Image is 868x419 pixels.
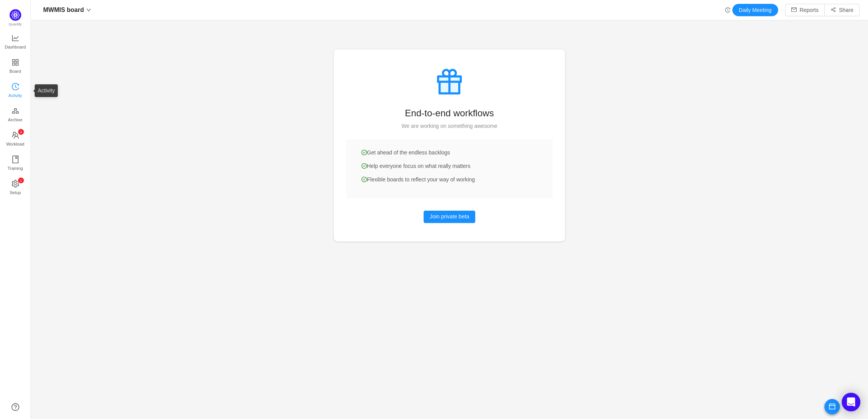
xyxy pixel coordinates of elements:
a: Dashboard [12,35,19,50]
span: Board [10,64,21,79]
span: Quantify [9,22,22,26]
a: icon: question-circle [12,403,19,411]
span: MWMIS board [43,4,84,16]
button: icon: calendar [824,399,840,414]
div: Open Intercom Messenger [842,393,860,411]
sup: 4 [18,129,24,135]
span: Workload [6,136,24,152]
span: Training [7,161,23,176]
i: icon: history [725,7,730,13]
img: Quantify [10,9,21,21]
a: Board [12,59,19,74]
i: icon: line-chart [12,34,19,42]
button: Daily Meeting [732,4,778,16]
button: Join private beta [424,211,476,223]
i: icon: history [12,83,19,91]
span: Archive [8,112,22,127]
i: icon: down [86,8,91,12]
span: Setup [10,185,21,200]
a: icon: teamWorkload [12,132,19,147]
a: Training [12,156,19,171]
a: Archive [12,107,19,123]
span: Dashboard [5,39,26,55]
i: icon: book [12,156,19,163]
a: icon: settingSetup [12,180,19,196]
p: 4 [20,129,22,135]
button: icon: mailReports [785,4,825,16]
i: icon: appstore [12,59,19,66]
button: icon: share-altShare [824,4,860,16]
p: 1 [20,178,22,183]
a: Activity [12,83,19,99]
i: icon: team [12,131,19,139]
span: Activity [8,88,22,103]
i: icon: setting [12,180,19,188]
i: icon: gold [12,107,19,115]
sup: 1 [18,178,24,183]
